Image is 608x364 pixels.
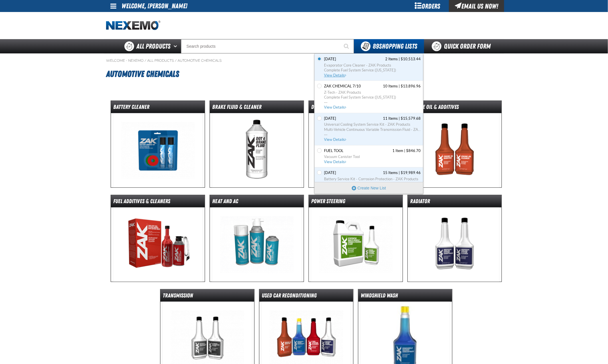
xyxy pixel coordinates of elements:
[323,148,421,165] a: Fuel Tool contains 1 item. Total cost is $846.70. Click to see all items, discounts, taxes and ot...
[113,207,203,282] img: Fuel Additives & Cleaners
[399,116,400,121] span: |
[160,292,254,302] dt: Transmission
[106,58,502,63] nav: Breadcrumbs
[111,101,205,188] a: Battery Cleaner
[172,39,181,53] button: Open All Products pages
[383,116,398,121] span: 11 Items
[392,148,403,153] span: 1 Item
[315,182,423,194] button: Create New List. Opens a popup
[406,148,421,153] span: $846.70
[324,132,421,134] span: ...
[324,137,347,142] span: View Details
[210,197,304,207] dt: Heat and AC
[399,84,400,88] span: |
[324,170,336,175] span: 5.6.29
[106,66,502,82] h1: Automotive Chemicals
[410,113,500,187] img: Engine Oil & Additives
[399,171,400,175] span: |
[324,160,347,164] span: View Details
[373,42,379,50] strong: 89
[324,105,347,109] span: View Details
[324,84,361,89] span: ZAK Chemical 7/10
[401,57,421,62] span: $10,513.44
[181,39,354,53] input: Search
[408,103,502,113] dt: Engine Oil & Additives
[323,116,421,142] a: Feb.2019 contains 11 items. Total cost is $15,579.68. Click to see all items, discounts, taxes an...
[385,57,398,62] span: 2 Items
[210,101,304,188] a: Brake Fluid & Cleaner
[106,21,160,31] a: Home
[212,113,302,187] img: Brake Fluid & Cleaner
[175,58,177,63] span: /
[324,181,421,187] span: Multi-Vehicle Continuous Variable Transmission Fluid - ZAK Products
[314,53,424,194] div: You have 89 Shopping Lists. Open to view details
[147,58,174,63] a: All Products
[311,113,401,187] img: Diesel Products
[309,195,403,282] a: Power Steering
[324,63,421,68] span: Evaporator Core Cleaner - ZAK Products
[324,116,336,121] span: Feb.2019
[113,113,203,187] img: Battery Cleaner
[401,84,421,89] span: $13,896.96
[178,58,222,63] a: Automotive Chemicals
[408,197,502,207] dt: Radiator
[324,95,421,100] span: Complete Fuel System Service ([US_STATE])
[324,154,421,159] span: Vacuum Canister Tool
[311,207,401,282] img: Power Steering
[323,84,421,110] a: ZAK Chemical 7/10 contains 10 items. Total cost is $13,896.96. Click to see all items, discounts,...
[324,177,421,182] span: Battery Service Kit - Corrosion Protection - ZAK Products
[424,39,502,53] a: Quick Order Form
[324,100,421,102] span: ...
[399,57,400,61] span: |
[136,41,170,51] span: All Products
[323,170,421,197] a: 5.6.29 contains 15 items. Total cost is $19,989.46. Click to see all items, discounts, taxes and ...
[259,292,353,302] dt: Used Car Reconditioning
[401,170,421,175] span: $19,989.46
[324,90,421,95] span: Z-Tech - ZAK Products
[324,148,343,153] span: Fuel Tool
[324,73,347,77] span: View Details
[408,195,502,282] a: Radiator
[210,195,304,282] a: Heat and AC
[309,197,403,207] dt: Power Steering
[309,103,403,113] dt: Diesel Products
[373,42,417,50] span: Shopping Lists
[408,101,502,188] a: Engine Oil & Additives
[111,103,205,113] dt: Battery Cleaner
[210,103,304,113] dt: Brake Fluid & Cleaner
[340,39,354,53] button: Start Searching
[324,57,336,62] span: 9.11.2025
[212,207,302,282] img: Heat and AC
[383,84,398,89] span: 10 Items
[309,101,403,188] a: Diesel Products
[324,68,421,73] span: Complete Fuel System Service ([US_STATE])
[106,21,160,31] img: Nexemo logo
[106,58,144,63] a: Welcome - Nexemo
[410,207,500,282] img: Radiator
[358,292,452,302] dt: Windshield Wash
[383,170,398,175] span: 15 Items
[324,122,421,127] span: Universal Cooling System Service Kit - ZAK Products
[354,39,424,53] button: You have 89 Shopping Lists. Open to view details
[323,57,421,78] a: 9.11.2025 contains 2 items. Total cost is $10,513.44. Click to see all items, discounts, taxes an...
[404,149,405,153] span: |
[401,116,421,121] span: $15,579.68
[111,197,205,207] dt: Fuel Additives & Cleaners
[111,195,205,282] a: Fuel Additives & Cleaners
[144,58,146,63] span: /
[324,127,421,132] span: Multi-Vehicle Continuous Variable Transmission Fluid - ZAK Products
